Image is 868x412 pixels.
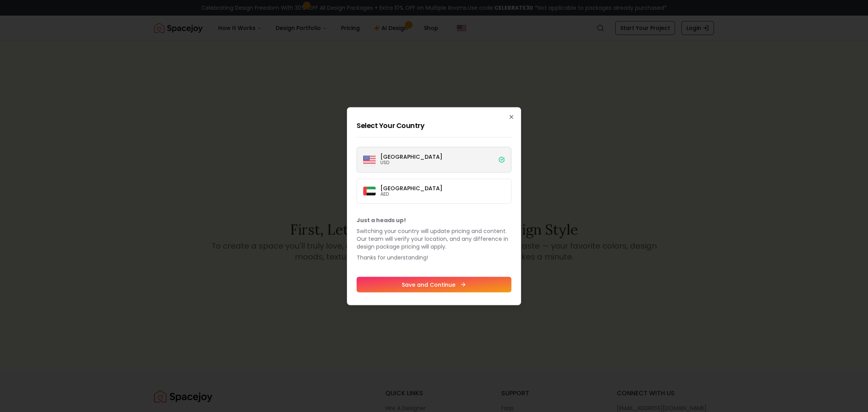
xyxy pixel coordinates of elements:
p: [GEOGRAPHIC_DATA] [380,185,443,191]
p: [GEOGRAPHIC_DATA] [380,154,443,159]
img: United States [363,153,376,166]
p: Thanks for understanding! [357,253,511,261]
p: USD [380,159,443,165]
img: Dubai [363,187,376,196]
button: Save and Continue [357,277,511,292]
p: AED [380,191,443,197]
b: Just a heads up! [357,216,406,224]
p: Switching your country will update pricing and content. Our team will verify your location, and a... [357,227,511,250]
h2: Select Your Country [357,120,511,131]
